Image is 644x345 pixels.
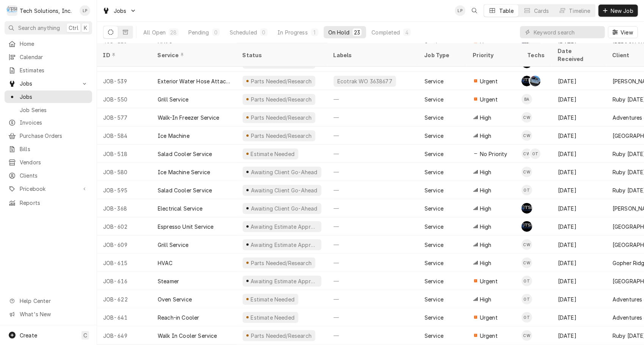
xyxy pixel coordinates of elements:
div: Austin Fox's Avatar [522,76,532,86]
div: Coleton Wallace's Avatar [522,330,532,341]
span: Estimates [20,66,88,74]
div: Awaiting Client Go-Ahead [250,186,318,194]
div: Lisa Paschal's Avatar [80,5,90,16]
div: On Hold [328,28,349,36]
div: CW [522,112,532,123]
div: Brian Alexander's Avatar [522,94,532,105]
div: — [327,145,418,163]
span: Reports [20,199,88,207]
span: Home [20,40,88,48]
span: New Job [609,7,635,15]
div: — [327,290,418,308]
span: C [83,331,87,339]
div: Service [425,205,443,212]
div: Coleton Wallace's Avatar [522,239,532,250]
div: JOB-584 [97,126,152,145]
div: Date Received [558,47,599,63]
div: AF [522,76,532,86]
div: Tech Solutions, Inc. [20,7,72,15]
span: Bills [20,145,88,153]
div: Labels [334,51,412,59]
div: Joe Paschal's Avatar [530,76,541,86]
div: JOB-368 [97,199,152,217]
div: ID [103,51,144,59]
div: Service [425,150,443,158]
div: Estimate Needed [250,314,295,322]
div: [DATE] [552,199,606,217]
div: 1 [312,28,317,36]
div: Awaiting Estimate Approval [250,277,318,285]
div: Salad Cooler Service [158,150,212,158]
a: Go to Jobs [5,77,92,90]
a: Go to Pricebook [5,183,92,195]
div: JOB-602 [97,217,152,236]
div: JOB-550 [97,90,152,108]
div: Completed [371,28,400,36]
div: Otis Tooley's Avatar [522,185,532,195]
div: CW [522,130,532,141]
div: JOB-580 [97,163,152,181]
span: Urgent [480,332,498,340]
div: Parts Needed/Research [250,332,312,340]
div: Service [425,77,443,85]
input: Keyword search [534,26,601,38]
span: Urgent [480,314,498,322]
div: AF [522,221,532,232]
div: Service [425,186,443,194]
div: 28 [170,28,177,36]
div: Walk-In Freezer Service [158,114,219,122]
div: OT [530,148,541,159]
div: Parts Needed/Research [250,77,312,85]
div: Coleton Wallace's Avatar [522,130,532,141]
span: Jobs [114,7,127,15]
div: JOB-616 [97,272,152,290]
div: All Open [143,28,166,36]
div: Steamer [158,277,179,285]
div: CW [522,148,532,159]
div: — [327,326,418,345]
div: Otis Tooley's Avatar [522,312,532,323]
div: Parts Needed/Research [250,95,312,103]
div: Estimate Needed [250,150,295,158]
span: No Priority [480,150,508,158]
div: — [327,236,418,254]
div: Service [425,168,443,176]
div: Salad Cooler Service [158,186,212,194]
div: JOB-577 [97,108,152,126]
span: Jobs [20,93,88,101]
span: Urgent [480,277,498,285]
span: Search anything [18,24,60,32]
a: Reports [5,197,92,209]
span: High [480,114,492,122]
div: OT [522,185,532,195]
div: JOB-595 [97,181,152,199]
a: Jobs [5,91,92,103]
div: [DATE] [552,108,606,126]
div: Service [425,332,443,340]
div: — [327,308,418,326]
div: — [327,217,418,236]
div: 4 [405,28,409,36]
div: JOB-649 [97,326,152,345]
span: Invoices [20,119,88,126]
div: SB [522,203,532,214]
div: Coleton Wallace's Avatar [522,258,532,268]
div: Pending [188,28,209,36]
div: Service [425,295,443,303]
span: Calendar [20,53,88,61]
div: — [327,254,418,272]
div: Grill Service [158,241,188,249]
div: 0 [214,28,218,36]
div: — [327,181,418,199]
div: [DATE] [552,90,606,108]
span: Jobs [20,80,77,87]
span: Clients [20,172,88,180]
span: View [619,28,635,36]
div: Service [425,241,443,249]
span: High [480,241,492,249]
div: Espresso Unit Service [158,223,213,231]
div: [DATE] [552,236,606,254]
div: [DATE] [552,145,606,163]
div: JOB-609 [97,236,152,254]
div: CW [522,330,532,341]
